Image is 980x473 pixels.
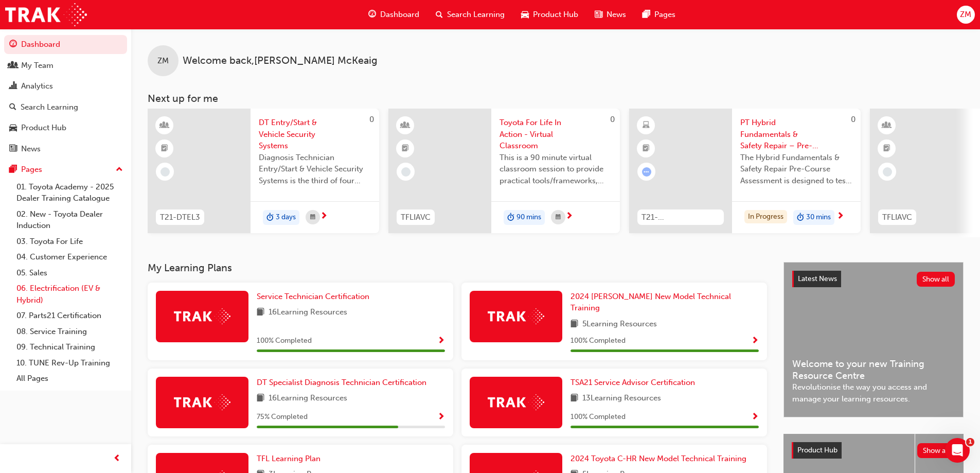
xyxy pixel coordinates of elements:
a: 02. New - Toyota Dealer Induction [12,206,127,234]
button: Show all [917,443,956,458]
a: 0T21-PTHV_HYBRID_PRE_EXAMPT Hybrid Fundamentals & Safety Repair – Pre-Course AssessmentThe Hybrid... [629,109,861,233]
iframe: Intercom live chat [945,438,970,463]
a: 07. Parts21 Certification [12,308,127,324]
span: search-icon [9,103,16,112]
span: Revolutionise the way you access and manage your learning resources. [792,381,955,405]
span: news-icon [9,145,17,154]
span: learningRecordVerb_NONE-icon [883,167,892,177]
span: car-icon [9,124,17,133]
button: Show all [917,272,955,287]
span: learningResourceType_INSTRUCTOR_LED-icon [883,119,890,132]
button: Show Progress [437,411,445,424]
a: Service Technician Certification [257,291,373,303]
a: 0TFLIAVCToyota For Life In Action - Virtual ClassroomThis is a 90 minute virtual classroom sessio... [388,109,620,233]
span: learningResourceType_INSTRUCTOR_LED-icon [402,119,409,132]
div: Product Hub [21,122,66,134]
span: pages-icon [9,165,17,174]
a: 08. Service Training [12,324,127,340]
span: 0 [369,115,374,124]
span: ZM [157,55,169,67]
a: Product Hub [4,118,127,137]
span: T21-DTEL3 [160,212,200,223]
span: guage-icon [368,8,376,21]
span: Toyota For Life In Action - Virtual Classroom [500,117,612,152]
span: TSA21 Service Advisor Certification [571,378,695,387]
span: booktick-icon [883,142,890,155]
a: news-iconNews [586,4,634,25]
span: 100 % Completed [571,411,626,423]
span: 5 Learning Resources [582,318,657,331]
a: TFL Learning Plan [257,453,325,465]
div: Search Learning [21,101,78,113]
span: TFLIAVC [882,212,912,223]
span: learningResourceType_INSTRUCTOR_LED-icon [161,119,168,132]
span: book-icon [257,306,264,319]
span: calendar-icon [310,211,315,224]
span: DT Specialist Diagnosis Technician Certification [257,378,426,387]
span: search-icon [436,8,443,21]
span: book-icon [571,318,578,331]
span: duration-icon [507,211,514,224]
img: Trak [488,394,544,410]
a: 05. Sales [12,265,127,281]
a: TSA21 Service Advisor Certification [571,377,699,389]
span: 100 % Completed [571,335,626,347]
span: 3 days [276,212,296,223]
span: Latest News [798,274,837,283]
span: Show Progress [751,337,759,346]
span: Service Technician Certification [257,292,369,301]
a: 2024 [PERSON_NAME] New Model Technical Training [571,291,759,314]
span: 90 mins [516,212,541,223]
div: Pages [21,164,42,176]
span: duration-icon [266,211,274,224]
a: Analytics [4,77,127,96]
span: 2024 [PERSON_NAME] New Model Technical Training [571,292,731,313]
a: search-iconSearch Learning [427,4,513,25]
span: Show Progress [751,413,759,422]
div: In Progress [744,210,787,224]
span: 0 [851,115,856,124]
span: duration-icon [797,211,804,224]
a: All Pages [12,371,127,387]
span: Product Hub [533,9,578,21]
a: News [4,139,127,159]
a: Product HubShow all [792,442,955,459]
span: learningRecordVerb_NONE-icon [161,167,170,177]
span: 30 mins [806,212,831,223]
a: Latest NewsShow allWelcome to your new Training Resource CentreRevolutionise the way you access a... [783,262,964,417]
h3: My Learning Plans [148,262,767,274]
a: guage-iconDashboard [360,4,427,25]
a: 10. TUNE Rev-Up Training [12,355,127,371]
span: This is a 90 minute virtual classroom session to provide practical tools/frameworks, behaviours a... [500,152,612,187]
span: DT Entry/Start & Vehicle Security Systems [259,117,371,152]
img: Trak [174,394,230,410]
button: Show Progress [437,335,445,347]
div: My Team [21,60,54,72]
span: TFL Learning Plan [257,454,320,463]
button: Pages [4,160,127,179]
span: 100 % Completed [257,335,312,347]
a: 04. Customer Experience [12,249,127,265]
span: Dashboard [380,9,419,21]
span: Welcome to your new Training Resource Centre [792,358,955,381]
a: DT Specialist Diagnosis Technician Certification [257,377,431,389]
a: 03. Toyota For Life [12,234,127,250]
span: pages-icon [643,8,650,21]
span: 16 Learning Resources [269,392,347,405]
span: up-icon [116,163,123,177]
span: chart-icon [9,82,17,91]
span: prev-icon [113,452,121,465]
span: TFLIAVC [401,212,431,223]
span: book-icon [257,392,264,405]
span: The Hybrid Fundamentals & Safety Repair Pre-Course Assessment is designed to test your learning a... [740,152,852,187]
span: 75 % Completed [257,411,308,423]
span: booktick-icon [643,142,650,155]
a: car-iconProduct Hub [513,4,586,25]
span: calendar-icon [556,211,561,224]
a: pages-iconPages [634,4,684,25]
span: people-icon [9,61,17,71]
span: next-icon [836,212,844,221]
div: Analytics [21,80,53,92]
a: Search Learning [4,98,127,117]
span: car-icon [521,8,529,21]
